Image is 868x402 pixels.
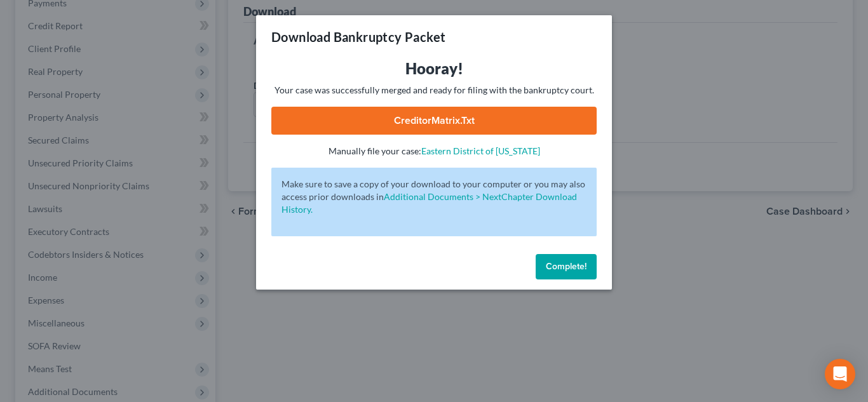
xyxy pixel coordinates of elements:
[281,178,587,216] p: Make sure to save a copy of your download to your computer or you may also access prior downloads in
[271,58,597,79] h3: Hooray!
[281,191,577,215] a: Additional Documents > NextChapter Download History.
[546,261,587,272] span: Complete!
[271,84,597,97] p: Your case was successfully merged and ready for filing with the bankruptcy court.
[271,107,597,135] a: CreditorMatrix.txt
[271,145,597,157] p: Manually file your case:
[825,359,855,389] div: Open Intercom Messenger
[271,28,445,46] h3: Download Bankruptcy Packet
[421,145,540,156] a: Eastern District of [US_STATE]
[536,254,597,279] button: Complete!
